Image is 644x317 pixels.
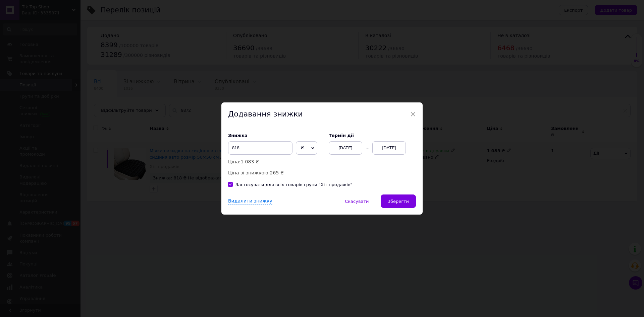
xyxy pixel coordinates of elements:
[338,194,376,208] button: Скасувати
[228,169,322,176] p: Ціна зі знижкою:
[388,199,409,204] span: Зберегти
[329,133,416,138] label: Термін дії
[228,110,303,118] span: Додавання знижки
[235,182,353,188] div: Застосувати для всіх товарів групи "Хіт продажів"
[228,198,272,205] div: Видалити знижку
[301,145,304,150] span: ₴
[381,194,416,208] button: Зберегти
[270,170,284,175] span: 265 ₴
[240,159,259,164] span: 1 083 ₴
[410,108,416,120] span: ×
[228,158,322,165] p: Ціна:
[228,141,292,155] input: 0
[345,199,369,204] span: Скасувати
[228,133,248,138] span: Знижка
[329,141,362,155] div: [DATE]
[372,141,406,155] div: [DATE]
